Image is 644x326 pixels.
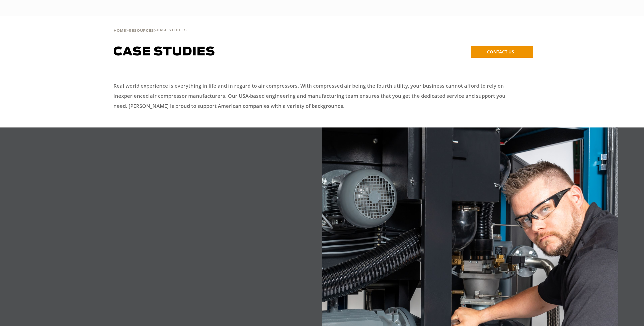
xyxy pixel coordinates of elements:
p: Real world experience is everything in life and in regard to air compressors. With compressed air... [113,81,513,111]
span: Home [114,29,126,32]
a: Resources [129,28,154,33]
div: > > [114,16,187,35]
a: Home [114,28,126,33]
span: Case Studies [157,29,187,32]
span: Resources [129,29,154,32]
span: CONTACT US [487,49,514,55]
a: CONTACT US [471,46,533,58]
span: Case Studies [113,46,215,58]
